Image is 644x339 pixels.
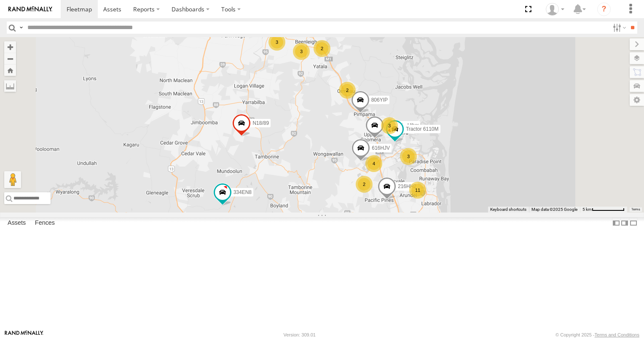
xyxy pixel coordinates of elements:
button: Zoom out [4,53,16,65]
label: Search Filter Options [609,22,628,34]
span: 616HJV [372,145,390,151]
img: rand-logo.svg [8,6,52,12]
div: Alex Bates [543,3,567,16]
div: 4 [365,155,382,172]
label: Assets [3,217,30,229]
button: Drag Pegman onto the map to open Street View [4,171,21,188]
button: Zoom in [4,41,16,53]
a: Terms (opens in new tab) [631,208,640,211]
label: Fences [31,217,59,229]
button: Map Scale: 5 km per 74 pixels [580,207,627,213]
span: 334EN8 [233,189,252,195]
div: 11 [409,182,426,199]
button: Keyboard shortcuts [490,207,526,213]
span: 806YIP [371,97,388,103]
span: 216HH2 [398,183,416,189]
label: Hide Summary Table [629,217,638,229]
a: Terms and Conditions [595,332,639,337]
span: N18/89 [252,120,269,126]
div: 2 [339,82,356,99]
span: 5 km [582,207,592,212]
div: 2 [314,40,330,57]
button: Zoom Home [4,65,16,76]
div: Version: 309.01 [284,332,316,337]
i: ? [597,3,611,16]
label: Measure [4,80,16,92]
label: Dock Summary Table to the Right [620,217,629,229]
div: 3 [293,43,310,60]
div: 3 [381,117,398,134]
div: 2 [356,176,373,193]
a: Visit our Website [5,331,43,339]
span: Map data ©2025 Google [531,207,577,212]
div: 3 [400,148,417,165]
div: © Copyright 2025 - [555,332,639,337]
label: Dock Summary Table to the Left [612,217,620,229]
div: 3 [268,34,285,51]
label: Map Settings [630,94,644,106]
label: Search Query [18,22,24,34]
span: Tractor 6110M [406,126,439,132]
